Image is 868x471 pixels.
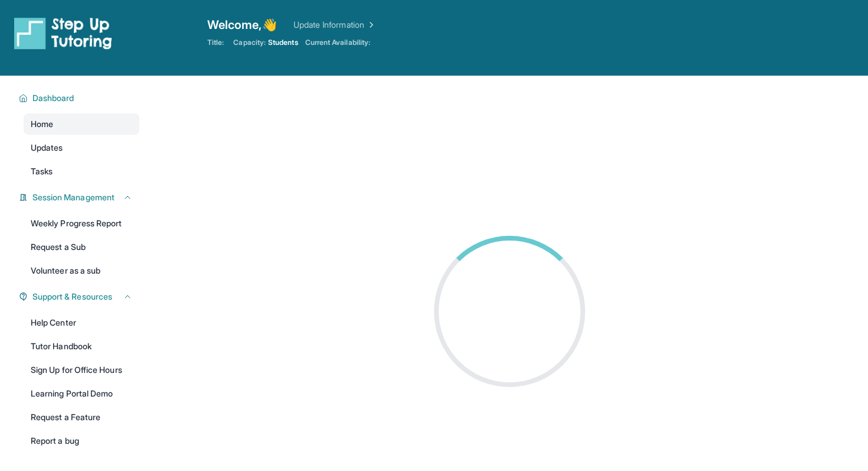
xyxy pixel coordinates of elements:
a: Weekly Progress Report [24,213,139,234]
a: Help Center [24,312,139,333]
a: Learning Portal Demo [24,383,139,404]
span: Tasks [31,165,53,177]
a: Tutor Handbook [24,336,139,357]
button: Support & Resources [28,291,132,303]
a: Update Information [293,19,376,31]
span: Updates [31,142,63,154]
span: Students [268,38,298,47]
button: Dashboard [28,92,132,104]
span: Title: [207,38,224,47]
a: Volunteer as a sub [24,260,139,281]
button: Session Management [28,191,132,203]
span: Dashboard [32,92,74,104]
img: logo [14,17,112,50]
img: Chevron Right [364,19,376,31]
a: Request a Feature [24,407,139,428]
span: Session Management [32,191,115,203]
a: Home [24,113,139,135]
a: Updates [24,137,139,158]
a: Tasks [24,161,139,182]
a: Sign Up for Office Hours [24,359,139,381]
a: Report a bug [24,430,139,451]
span: Support & Resources [32,291,112,303]
span: Current Availability: [305,38,370,47]
a: Request a Sub [24,236,139,258]
span: Welcome, 👋 [207,17,277,33]
span: Capacity: [233,38,266,47]
span: Home [31,118,53,130]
